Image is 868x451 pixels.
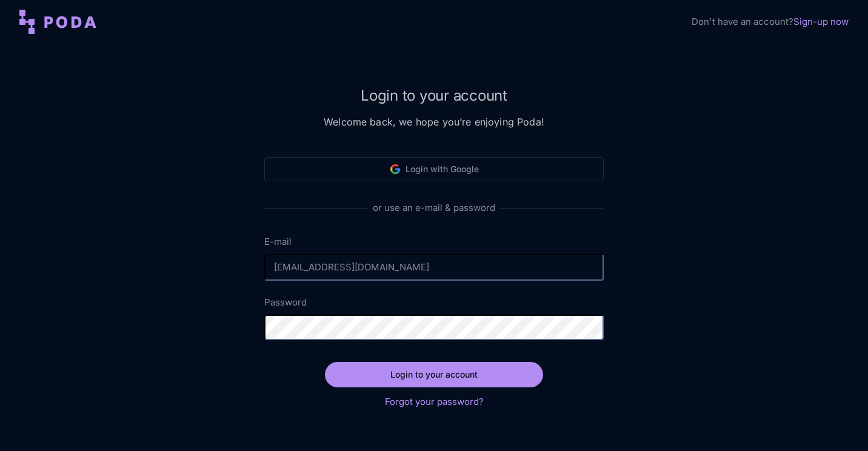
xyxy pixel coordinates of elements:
[325,362,543,387] button: Login to your account
[264,116,604,129] h3: Welcome back, we hope you’re enjoying Poda!
[385,396,484,407] a: Forgot your password?
[264,157,604,181] button: Login with Google
[692,15,849,29] div: Don't have an account?
[264,85,604,106] h2: Login to your account
[793,16,849,27] a: Sign-up now
[368,201,500,215] span: or use an e-mail & password
[264,235,604,249] label: E-mail
[390,164,401,175] img: Google logo
[264,295,604,310] label: Password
